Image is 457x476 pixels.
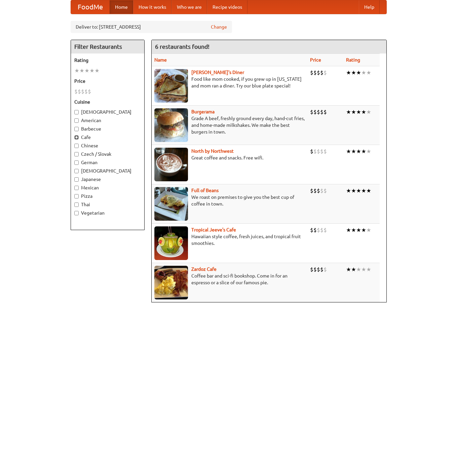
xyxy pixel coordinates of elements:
[366,187,371,194] li: ★
[346,69,351,76] li: ★
[366,69,371,76] li: ★
[323,108,327,116] li: $
[74,109,141,115] label: [DEMOGRAPHIC_DATA]
[207,0,247,14] a: Recipe videos
[74,184,141,191] label: Mexican
[74,168,141,174] label: [DEMOGRAPHIC_DATA]
[361,226,366,234] li: ★
[366,108,371,116] li: ★
[361,69,366,76] li: ★
[361,148,366,155] li: ★
[320,226,323,234] li: $
[313,187,317,194] li: $
[356,69,361,76] li: ★
[74,203,79,207] input: Thai
[74,135,79,140] input: Cafe
[323,148,327,155] li: $
[74,159,141,166] label: German
[317,266,320,273] li: $
[317,187,320,194] li: $
[346,57,360,63] a: Rating
[71,21,232,33] div: Deliver to: [STREET_ADDRESS]
[154,272,305,286] p: Coffee bar and sci-fi bookshop. Come in for an espresso or a slice of our famous pie.
[74,201,141,208] label: Thai
[155,43,210,50] ng-pluralize: 6 restaurants found!
[88,88,91,95] li: $
[154,233,305,247] p: Hawaiian style coffee, fresh juices, and tropical fruit smoothies.
[110,0,133,14] a: Home
[154,226,188,260] img: jeeves.jpg
[346,226,351,234] li: ★
[154,148,188,181] img: north.jpg
[361,187,366,194] li: ★
[191,266,217,272] b: Zardoz Cafe
[74,211,79,215] input: Vegetarian
[320,187,323,194] li: $
[356,226,361,234] li: ★
[317,69,320,76] li: $
[154,108,188,142] img: burgerama.jpg
[74,118,79,123] input: American
[71,0,110,14] a: FoodMe
[154,76,305,89] p: Food like mom cooked, if you grew up in [US_STATE] and mom ran a diner. Try our blue plate special!
[310,148,313,155] li: $
[366,266,371,273] li: ★
[351,108,356,116] li: ★
[71,40,144,53] h4: Filter Restaurants
[74,193,141,199] label: Pizza
[74,88,78,95] li: $
[191,109,215,114] a: Burgerama
[346,187,351,194] li: ★
[356,148,361,155] li: ★
[74,176,141,183] label: Japanese
[310,187,313,194] li: $
[351,69,356,76] li: ★
[74,144,79,148] input: Chinese
[320,266,323,273] li: $
[366,226,371,234] li: ★
[323,69,327,76] li: $
[74,210,141,216] label: Vegetarian
[74,127,79,131] input: Barbecue
[323,187,327,194] li: $
[320,148,323,155] li: $
[346,108,351,116] li: ★
[313,148,317,155] li: $
[317,108,320,116] li: $
[84,67,89,74] li: ★
[191,70,244,75] a: [PERSON_NAME]'s Diner
[323,226,327,234] li: $
[133,0,172,14] a: How it works
[191,148,234,154] a: North by Northwest
[172,0,207,14] a: Who we are
[74,57,141,64] h5: Rating
[74,152,79,156] input: Czech / Slovak
[74,78,141,84] h5: Price
[310,226,313,234] li: $
[154,194,305,207] p: We roast on premises to give you the best cup of coffee in town.
[154,187,188,221] img: beans.jpg
[211,24,227,30] a: Change
[361,108,366,116] li: ★
[313,108,317,116] li: $
[320,69,323,76] li: $
[351,148,356,155] li: ★
[191,227,236,232] a: Tropical Jeeve's Cafe
[313,266,317,273] li: $
[74,99,141,105] h5: Cuisine
[313,226,317,234] li: $
[366,148,371,155] li: ★
[74,125,141,132] label: Barbecue
[89,67,94,74] li: ★
[74,134,141,141] label: Cafe
[320,108,323,116] li: $
[154,154,305,161] p: Great coffee and snacks. Free wifi.
[317,148,320,155] li: $
[154,266,188,299] img: zardoz.jpg
[317,226,320,234] li: $
[356,266,361,273] li: ★
[94,67,100,74] li: ★
[351,187,356,194] li: ★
